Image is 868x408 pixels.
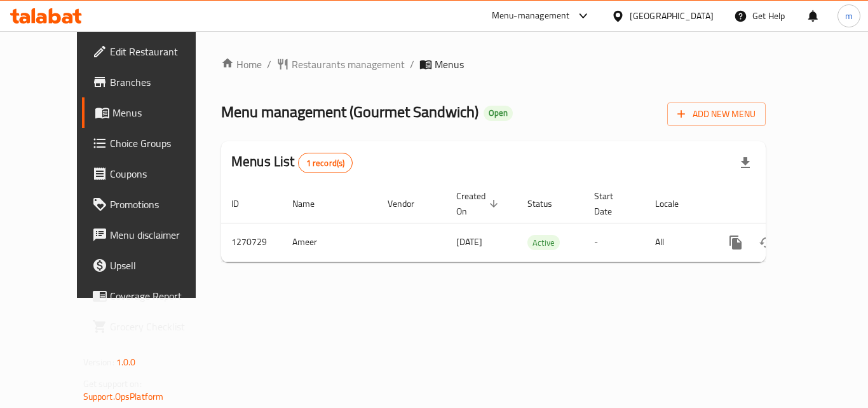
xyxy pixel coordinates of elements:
td: 1270729 [221,223,282,262]
a: Restaurants management [276,57,405,72]
span: Locale [655,196,695,211]
a: Choice Groups [82,128,222,158]
span: Menu management ( Gourmet Sandwich ) [221,97,478,126]
h2: Menus List [231,152,353,173]
span: m [845,9,853,23]
span: Vendor [388,196,431,211]
span: Menus [112,105,212,120]
a: Upsell [82,250,222,281]
span: Active [527,236,560,250]
div: Export file [730,148,761,178]
button: more [721,227,751,258]
td: - [584,223,645,262]
span: Created On [456,188,502,219]
span: Branches [110,74,212,90]
th: Actions [710,185,853,223]
span: Upsell [110,258,212,273]
a: Promotions [82,189,222,220]
span: Coupons [110,166,212,181]
div: Open [484,106,513,121]
span: Menus [435,57,464,72]
a: Edit Restaurant [82,36,222,67]
span: 1 record(s) [299,157,353,169]
span: Choice Groups [110,136,212,151]
span: Open [484,108,513,118]
a: Menu disclaimer [82,220,222,250]
span: Menu disclaimer [110,227,212,243]
a: Support.OpsPlatform [83,388,164,405]
li: / [267,57,271,72]
span: Promotions [110,197,212,212]
button: Add New Menu [667,102,766,126]
a: Coverage Report [82,281,222,311]
span: Add New Menu [677,106,756,122]
nav: breadcrumb [221,57,766,72]
a: Branches [82,67,222,97]
td: All [645,223,710,262]
button: Change Status [751,227,782,258]
span: [DATE] [456,234,482,250]
span: Restaurants management [292,57,405,72]
a: Menus [82,97,222,128]
span: Get support on: [83,376,142,392]
div: Menu-management [492,8,570,24]
table: enhanced table [221,185,853,262]
span: Version: [83,354,114,370]
span: Coverage Report [110,288,212,304]
span: ID [231,196,255,211]
a: Coupons [82,158,222,189]
span: Edit Restaurant [110,44,212,59]
span: Status [527,196,569,211]
span: Start Date [594,188,630,219]
div: Active [527,235,560,250]
span: Grocery Checklist [110,319,212,334]
a: Home [221,57,262,72]
td: Ameer [282,223,377,262]
li: / [410,57,414,72]
div: [GEOGRAPHIC_DATA] [630,9,714,23]
a: Grocery Checklist [82,311,222,342]
span: Name [292,196,331,211]
span: 1.0.0 [116,354,136,370]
